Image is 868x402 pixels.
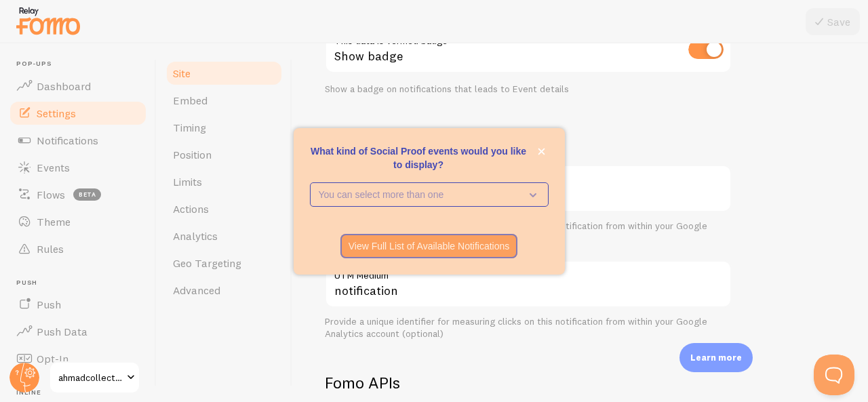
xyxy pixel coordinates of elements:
span: Push [37,298,61,311]
a: Opt-In [8,345,148,372]
span: Flows [37,188,65,201]
div: Show a badge on notifications that leads to Event details [325,83,732,96]
div: Learn more [679,343,753,372]
a: Site [165,60,283,87]
span: Position [173,148,212,161]
button: close, [534,144,549,159]
a: Notifications [8,127,148,154]
p: Learn more [690,351,742,364]
a: Timing [165,114,283,141]
span: ahmadcollection [58,369,123,386]
a: Dashboard [8,73,148,100]
span: Theme [37,215,71,228]
span: Opt-In [37,352,68,365]
span: Embed [173,94,208,107]
span: Actions [173,202,209,216]
a: Settings [8,100,148,127]
span: Timing [173,121,206,134]
a: Rules [8,235,148,262]
span: Settings [37,106,76,120]
a: Limits [165,168,283,195]
button: You can select more than one [310,182,549,207]
span: Advanced [173,283,220,297]
span: Push [16,279,148,287]
a: Push Data [8,318,148,345]
a: Embed [165,87,283,114]
iframe: Help Scout Beacon - Open [814,355,854,395]
span: Notifications [37,134,98,147]
a: Advanced [165,277,283,304]
p: You can select more than one [319,188,521,201]
span: Pop-ups [16,60,148,68]
span: Site [173,66,191,80]
button: View Full List of Available Notifications [340,234,518,258]
a: Geo Targeting [165,249,283,277]
a: Theme [8,208,148,235]
span: Rules [37,242,64,256]
h2: Fomo APIs [325,372,732,393]
a: Analytics [165,222,283,249]
p: What kind of Social Proof events would you like to display? [310,144,549,172]
span: beta [73,188,101,201]
span: Limits [173,175,202,188]
span: Analytics [173,229,218,243]
a: Push [8,291,148,318]
div: What kind of Social Proof events would you like to display? [294,128,565,275]
a: ahmadcollection [49,361,140,394]
span: Geo Targeting [173,256,241,270]
a: Actions [165,195,283,222]
a: Events [8,154,148,181]
div: Show badge [325,26,732,75]
a: Position [165,141,283,168]
div: Provide a unique identifier for measuring clicks on this notification from within your Google Ana... [325,316,732,340]
a: Flows beta [8,181,148,208]
span: Events [37,161,70,174]
span: Push Data [37,325,87,338]
img: fomo-relay-logo-orange.svg [14,3,82,38]
span: Dashboard [37,79,91,93]
p: View Full List of Available Notifications [349,239,510,253]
